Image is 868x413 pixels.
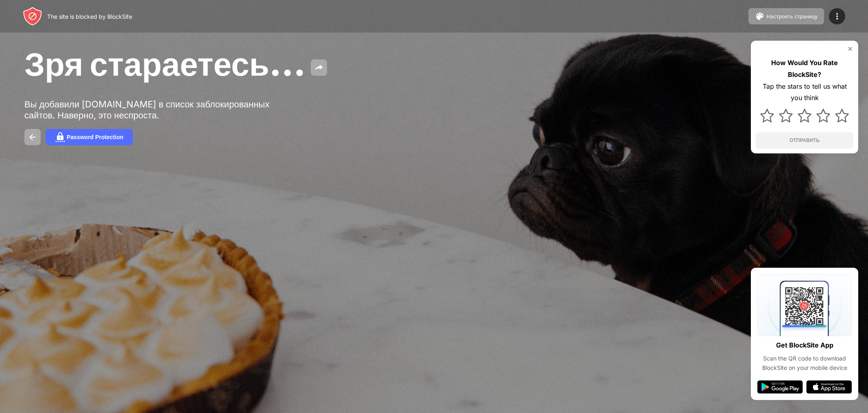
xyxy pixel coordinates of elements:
div: Tap the stars to tell us what you think [756,81,853,104]
div: Scan the QR code to download BlockSite on your mobile device [757,354,852,372]
div: Password Protection [67,134,123,140]
button: Password Protection [46,129,133,145]
img: app-store.svg [806,380,852,393]
div: Настроить страницу [766,13,818,20]
img: menu-icon.svg [832,11,842,21]
img: star.svg [798,109,811,122]
span: Зря стараетесь… [24,44,306,83]
img: header-logo.svg [23,7,42,26]
div: Вы добавили [DOMAIN_NAME] в список заблокированных сайтов. Наверно, это неспроста. [24,99,276,121]
img: star.svg [816,109,830,122]
img: rate-us-close.svg [847,46,853,52]
img: google-play.svg [757,380,803,393]
img: back.svg [28,132,37,142]
img: share.svg [314,63,324,72]
img: star.svg [779,109,793,122]
div: How Would You Rate BlockSite? [756,57,853,81]
div: Get BlockSite App [776,339,833,351]
div: The site is blocked by BlockSite [47,13,132,20]
img: password.svg [55,132,65,142]
img: star.svg [760,109,774,122]
button: Настроить страницу [748,8,824,24]
img: qrcode.svg [757,274,852,336]
img: pallet.svg [755,11,765,21]
img: star.svg [835,109,849,122]
button: ОТПРАВИТЬ [756,132,853,149]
